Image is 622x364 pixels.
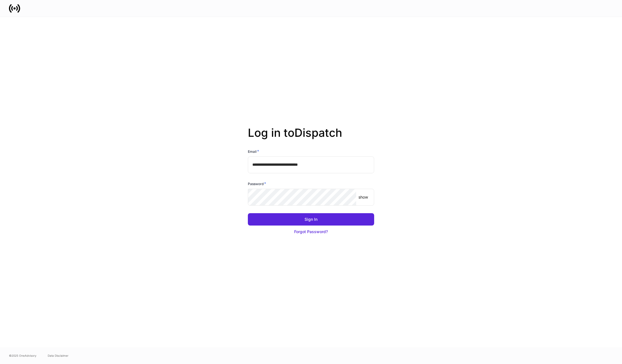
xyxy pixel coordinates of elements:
button: Sign In [248,213,374,226]
h6: Password [248,181,266,186]
a: Data Disclaimer [48,353,68,358]
div: Forgot Password? [294,229,328,235]
button: Forgot Password? [248,226,374,238]
p: show [358,194,368,200]
span: © 2025 OneAdvisory [9,353,36,358]
h6: Email [248,149,259,154]
div: Sign In [305,217,317,222]
h2: Log in to Dispatch [248,126,374,149]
